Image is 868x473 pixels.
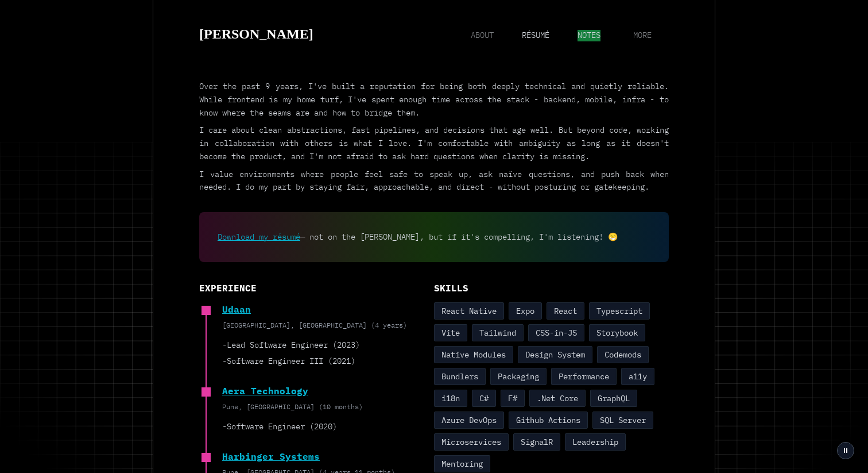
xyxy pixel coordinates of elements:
div: Codemods [597,346,649,363]
span: about [471,30,494,41]
a: Download my résumé [218,232,300,242]
div: CSS-in-JS [528,324,584,341]
div: Tailwind [472,324,524,341]
div: Performance [551,368,617,385]
div: Azure DevOps [434,412,504,429]
p: Over the past 9 years, I've built a reputation for being both deeply technical and quietly reliab... [199,80,669,119]
div: React [547,302,584,320]
div: Expo [509,302,542,320]
p: Pune, [GEOGRAPHIC_DATA] (10 months) [222,402,434,412]
div: Mentoring [434,455,490,472]
h3: Skills [434,280,669,295]
div: C# [472,390,496,407]
div: Typescript [589,302,650,320]
p: - Software Engineer (2020) [222,421,434,432]
a: [PERSON_NAME] [199,23,313,45]
div: .Net Core [529,390,586,407]
div: Vite [434,324,467,341]
div: Microservices [434,433,509,451]
span: notes [578,30,600,41]
div: Github Actions [509,412,588,429]
p: I value environments where people feel safe to speak up, ask naïve questions, and push back when ... [199,168,669,194]
div: F# [501,390,525,407]
div: Storybook [589,324,645,341]
div: GraphQL [590,390,637,407]
p: - Software Engineer III (2021) [222,355,434,367]
div: Leadership [565,433,626,451]
div: i18n [434,390,467,407]
div: Design System [518,346,592,363]
a: Aera Technology [222,385,308,397]
p: — not on the [PERSON_NAME], but if it's compelling, I'm listening! 😁 [218,230,650,244]
div: Packaging [490,368,547,385]
div: SignalR [513,433,560,451]
a: Harbinger Systems [222,451,320,462]
p: [GEOGRAPHIC_DATA], [GEOGRAPHIC_DATA] (4 years) [222,321,434,330]
span: more [633,30,652,41]
button: Pause grid animation [837,442,854,459]
div: React Native [434,302,504,320]
div: Native Modules [434,346,513,363]
a: Udaan [222,303,251,315]
p: - Lead Software Engineer (2023) [222,339,434,351]
div: SQL Server [592,412,653,429]
h3: Experience [199,280,434,295]
nav: Main navigation [455,28,669,41]
div: a11y [621,368,654,385]
span: résumé [522,30,549,41]
div: Bundlers [434,368,486,385]
p: I care about clean abstractions, fast pipelines, and decisions that age well. But beyond code, wo... [199,124,669,163]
